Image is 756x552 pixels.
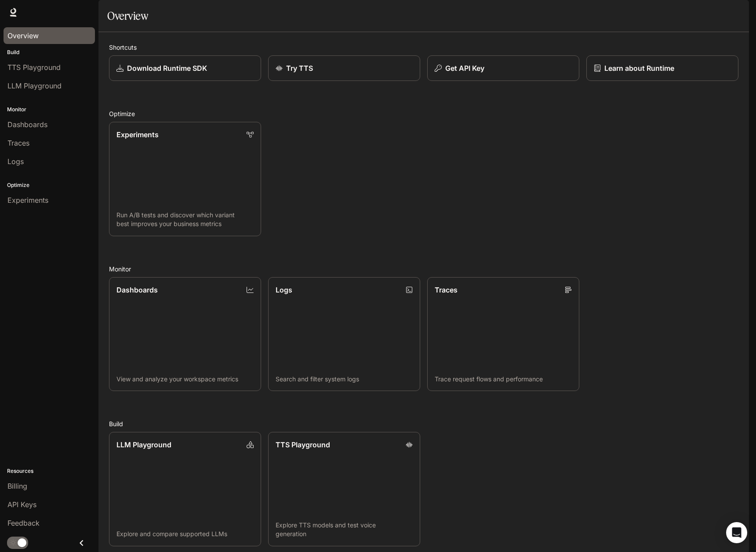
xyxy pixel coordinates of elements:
[127,63,207,73] p: Download Runtime SDK
[109,419,738,428] h2: Build
[276,521,413,538] p: Explore TTS models and test voice generation
[116,129,159,140] p: Experiments
[116,285,158,295] p: Dashboards
[726,522,747,543] div: Open Intercom Messenger
[268,55,420,81] a: Try TTS
[268,432,420,546] a: TTS PlaygroundExplore TTS models and test voice generation
[109,264,738,274] h2: Monitor
[427,277,579,391] a: TracesTrace request flows and performance
[109,122,261,236] a: ExperimentsRun A/B tests and discover which variant best improves your business metrics
[109,109,738,118] h2: Optimize
[586,55,738,81] a: Learn about Runtime
[107,7,148,25] h1: Overview
[109,432,261,546] a: LLM PlaygroundExplore and compare supported LLMs
[604,63,674,73] p: Learn about Runtime
[435,285,458,295] p: Traces
[427,55,579,81] button: Get API Key
[268,277,420,391] a: LogsSearch and filter system logs
[109,277,261,391] a: DashboardsView and analyze your workspace metrics
[276,285,292,295] p: Logs
[116,211,254,228] p: Run A/B tests and discover which variant best improves your business metrics
[286,63,313,73] p: Try TTS
[445,63,484,73] p: Get API Key
[116,530,254,538] p: Explore and compare supported LLMs
[109,43,738,52] h2: Shortcuts
[435,375,572,384] p: Trace request flows and performance
[276,375,413,384] p: Search and filter system logs
[109,55,261,81] a: Download Runtime SDK
[276,439,330,450] p: TTS Playground
[116,375,254,384] p: View and analyze your workspace metrics
[116,439,171,450] p: LLM Playground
